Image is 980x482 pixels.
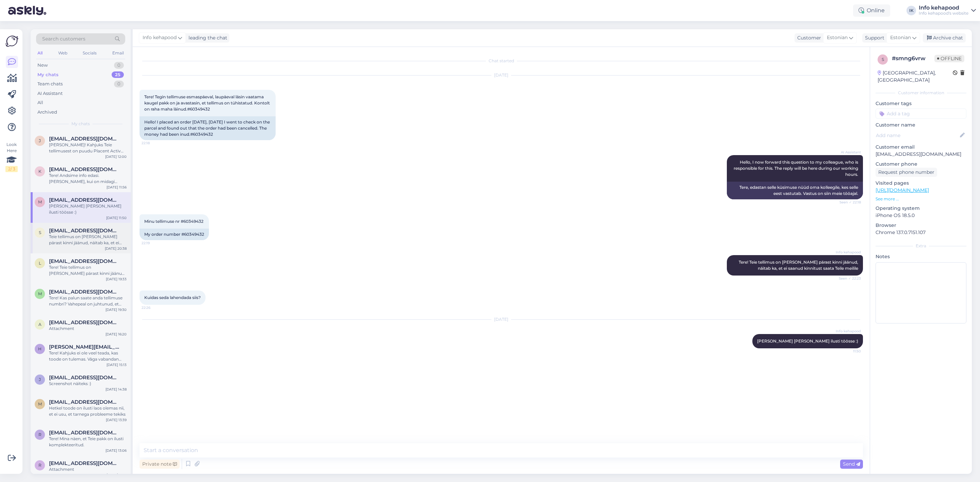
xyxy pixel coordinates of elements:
[876,243,966,249] div: Extra
[876,205,966,212] p: Operating system
[853,4,890,17] div: Online
[934,55,964,62] span: Offline
[38,346,42,351] span: h
[49,264,127,277] div: Tere! Teie tellimus on [PERSON_NAME] pärast kinni jäänud, näitab ka, et ei saanud kinnitust saata...
[81,49,98,57] div: Socials
[39,230,41,235] span: s
[105,307,127,312] div: [DATE] 19:30
[892,54,934,63] div: # smng6vrw
[876,229,966,236] p: Chrome 137.0.7151.107
[835,250,861,255] span: Info kehapood
[835,329,861,334] span: Info kehapood
[49,258,120,264] span: liina.ivask@gmail.com
[49,430,120,436] span: reinsoo@hotmail.com
[37,81,63,87] div: Team chats
[105,154,127,159] div: [DATE] 12:00
[107,362,127,367] div: [DATE] 15:13
[111,49,125,57] div: Email
[106,277,127,282] div: [DATE] 19:33
[49,350,127,362] div: Tere! Kahjuks ei ole veel teada, kas toode on tulemas. Väga vabandan ebamugavuste pärast!
[140,116,276,140] div: Hello! I placed an order [DATE], [DATE] I went to check on the parcel and found out that the orde...
[105,448,127,453] div: [DATE] 13:06
[49,197,120,203] span: muahannalattik@gmail.com
[114,81,124,87] div: 0
[144,295,201,300] span: Kuidas seda lahendada siis?
[878,69,953,84] div: [GEOGRAPHIC_DATA], [GEOGRAPHIC_DATA]
[144,94,271,112] span: Tere! Tegin tellimuse esmaspäeval, laupäeval läsin vaatama kaugel pakk on ja avastasin, et tellim...
[5,166,18,172] div: 2 / 3
[140,460,180,469] div: Private note
[835,200,861,205] span: Seen ✓ 22:18
[49,172,127,185] div: Tere! Andsime info edasi. [PERSON_NAME], kui on midagi selgunud. :)
[49,381,127,387] div: Screenshot näiteks :)
[39,261,41,266] span: l
[876,90,966,96] div: Customer information
[38,199,42,204] span: m
[37,99,43,106] div: All
[876,100,966,107] p: Customer tags
[49,142,127,154] div: [PERSON_NAME]! Kahjuks Teie tellimusest on puudu Placent Activ [GEOGRAPHIC_DATA] Shampoo ja Condi...
[49,466,127,472] div: Attachment
[843,461,860,467] span: Send
[919,5,976,16] a: Info kehapoodInfo kehapood's website
[876,168,937,177] div: Request phone number
[876,180,966,187] p: Visited pages
[49,326,127,332] div: Attachment
[890,34,911,41] span: Estonian
[876,144,966,151] p: Customer email
[186,34,227,41] div: leading the chat
[876,109,966,119] input: Add a tag
[757,338,858,344] span: [PERSON_NAME] [PERSON_NAME] ilusti töösse :)
[876,121,966,129] p: Customer name
[49,405,127,417] div: Hetkel toode on ilusti laos olemas nii, et ei usu, et tarnega probleeme tekiks
[919,11,968,16] div: Info kehapood's website
[876,196,966,202] p: See more ...
[876,187,929,193] a: [URL][DOMAIN_NAME]
[49,399,120,405] span: marinagalina0@icloud.com
[49,344,120,350] span: holm.kristina@hotmail.com
[112,71,124,78] div: 25
[140,316,863,322] div: [DATE]
[49,136,120,142] span: janelilaurimae@gmail.com
[827,34,848,41] span: Estonian
[38,401,42,406] span: m
[5,142,18,172] div: Look Here
[876,212,966,219] p: iPhone OS 18.5.0
[107,185,127,190] div: [DATE] 11:56
[142,305,167,310] span: 22:26
[49,375,120,381] span: jana701107@gmail.com
[882,57,884,62] span: s
[140,58,863,64] div: Chat started
[143,34,177,41] span: Info kehapood
[42,35,85,43] span: Search customers
[38,432,42,437] span: r
[140,229,209,240] div: My order number #60349432
[835,150,861,155] span: AI Assistant
[49,295,127,307] div: Tere! Kas palun saate anda tellimuse numbri? Vahepeal on juhtunud, et tellimused jäävad kinni kun...
[106,215,127,220] div: [DATE] 11:50
[49,234,127,246] div: Teie tellimus on [PERSON_NAME] pärast kinni jäänud, näitab ka, et ei saanud kinnitust saata Teile...
[38,291,42,296] span: m
[37,71,59,78] div: My chats
[38,169,42,174] span: k
[49,460,120,466] span: rootbeauty885@gmail.com
[37,109,57,116] div: Archived
[36,49,44,57] div: All
[835,276,861,281] span: Seen ✓ 22:23
[49,319,120,326] span: annelimusto@gmail.com
[876,222,966,229] p: Browser
[876,132,959,139] input: Add name
[105,387,127,392] div: [DATE] 14:38
[105,332,127,337] div: [DATE] 16:20
[876,161,966,168] p: Customer phone
[835,349,861,354] span: 11:50
[739,260,859,271] span: Tere! Teie tellimus on [PERSON_NAME] pärast kinni jäänud, näitab ka, et ei saanud kinnitust saata...
[39,138,41,143] span: j
[876,253,966,260] p: Notes
[49,166,120,172] span: katrinlehepuu@hotmail.com
[876,151,966,158] p: [EMAIL_ADDRESS][DOMAIN_NAME]
[49,289,120,295] span: muahannalattik@gmail.com
[37,90,63,97] div: AI Assistant
[57,49,69,57] div: Web
[71,121,90,127] span: My chats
